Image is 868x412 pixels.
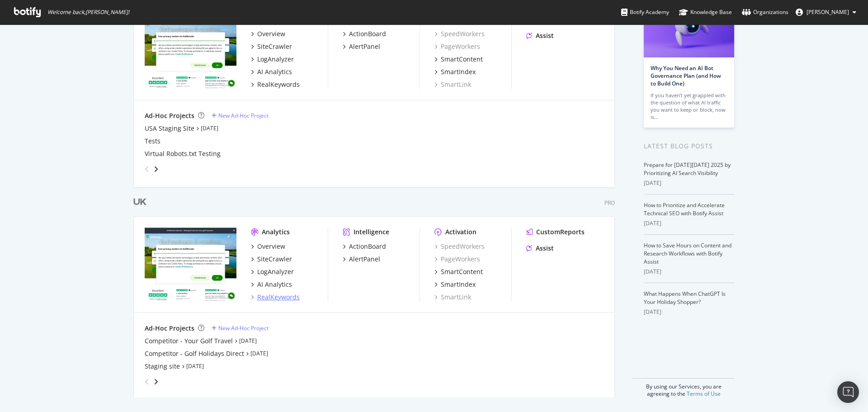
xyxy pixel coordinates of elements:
[145,124,194,133] a: USA Staging Site
[788,5,863,19] button: [PERSON_NAME]
[687,390,721,398] a: Terms of Use
[47,9,129,16] span: Welcome back, [PERSON_NAME] !
[807,8,849,16] span: Tom Duncombe
[251,42,292,51] a: SiteCrawler
[145,111,194,120] div: Ad-Hoc Projects
[644,201,725,217] a: How to Prioritize and Accelerate Technical SEO with Botify Assist
[441,280,476,289] div: SmartIndex
[644,161,731,177] a: Prepare for [DATE][DATE] 2025 by Prioritizing AI Search Visibility
[434,80,471,89] a: SmartLink
[441,267,483,276] div: SmartContent
[434,242,485,251] a: SpeedWorkers
[354,227,389,237] div: Intelligence
[212,112,269,119] a: New Ad-Hoc Project
[257,29,285,38] div: Overview
[441,55,483,64] div: SmartContent
[251,280,292,289] a: AI Analytics
[212,324,269,332] a: New Ad-Hoc Project
[257,55,294,64] div: LogAnalyzer
[133,196,146,209] div: UK
[644,242,731,265] a: How to Save Hours on Content and Research Workflows with Botify Assist
[251,267,294,276] a: LogAnalyzer
[651,64,721,87] a: Why You Need an AI Bot Governance Plan (and How to Build One)
[644,268,735,276] div: [DATE]
[434,280,476,289] a: SmartIndex
[349,29,386,38] div: ActionBoard
[239,337,257,345] a: [DATE]
[526,244,554,253] a: Assist
[644,219,735,227] div: [DATE]
[349,42,380,51] div: AlertPanel
[632,378,735,398] div: By using our Services, you are agreeing to the
[251,55,294,64] a: LogAnalyzer
[644,308,735,316] div: [DATE]
[218,324,269,332] div: New Ad-Hoc Project
[742,8,788,17] div: Organizations
[526,227,585,237] a: CustomReports
[434,42,480,51] a: PageWorkers
[145,149,221,158] a: Virtual Robots.txt Testing
[141,374,153,389] div: angle-left
[257,80,300,89] div: RealKeywords
[434,29,485,38] a: SpeedWorkers
[257,267,294,276] div: LogAnalyzer
[651,92,727,121] div: If you haven’t yet grappled with the question of what AI traffic you want to keep or block, now is…
[536,244,554,253] div: Assist
[621,8,669,17] div: Botify Academy
[644,141,735,151] div: Latest Blog Posts
[145,227,236,301] img: www.golfbreaks.com/en-gb/
[145,137,160,146] a: Tests
[679,8,732,17] div: Knowledge Base
[153,165,159,174] div: angle-right
[145,362,180,371] a: Staging site
[604,199,615,207] div: Pro
[349,242,386,251] div: ActionBoard
[644,290,726,306] a: What Happens When ChatGPT Is Your Holiday Shopper?
[251,242,285,251] a: Overview
[349,255,380,264] div: AlertPanel
[257,67,292,76] div: AI Analytics
[343,29,386,38] a: ActionBoard
[441,67,476,76] div: SmartIndex
[262,227,290,237] div: Analytics
[141,162,153,176] div: angle-left
[434,255,480,264] a: PageWorkers
[251,29,285,38] a: Overview
[218,112,269,119] div: New Ad-Hoc Project
[251,80,300,89] a: RealKeywords
[445,227,476,237] div: Activation
[145,324,194,333] div: Ad-Hoc Projects
[644,179,735,187] div: [DATE]
[434,67,476,76] a: SmartIndex
[536,31,554,40] div: Assist
[251,67,292,76] a: AI Analytics
[250,350,268,357] a: [DATE]
[343,255,380,264] a: AlertPanel
[434,55,483,64] a: SmartContent
[145,349,244,358] a: Competitor - Golf Holidays Direct
[201,124,218,132] a: [DATE]
[536,227,585,237] div: CustomReports
[251,293,300,302] a: RealKeywords
[257,242,285,251] div: Overview
[133,196,150,209] a: UK
[257,293,300,302] div: RealKeywords
[343,242,386,251] a: ActionBoard
[145,336,233,346] a: Competitor - Your Golf Travel
[837,381,859,403] div: Open Intercom Messenger
[186,362,204,370] a: [DATE]
[434,293,471,302] a: SmartLink
[251,255,292,264] a: SiteCrawler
